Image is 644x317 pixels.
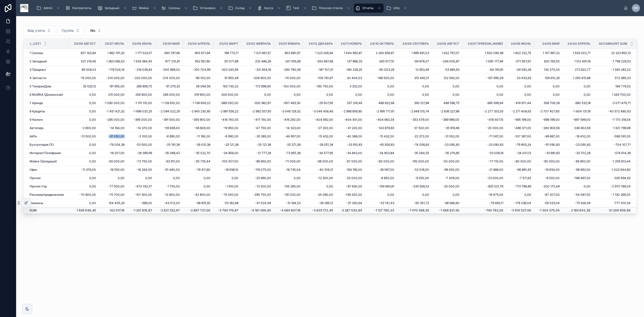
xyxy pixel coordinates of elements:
span: Группа [62,28,74,33]
td: 345 677,10 [365,57,397,66]
td: 0,00 [69,107,99,116]
td: 22 323 850,13 [593,49,637,57]
td: 0,00 [506,82,534,91]
td: -58 806,00 [183,124,213,132]
td: 191 955,00 [99,82,127,91]
td: -35 022,70 [183,149,213,157]
td: -391 500,00 [155,116,183,124]
td: 685 599,64 [462,99,506,107]
td: -336 803,56 [563,124,593,132]
td: -33 881,83 [534,149,562,157]
td: -74 058,83 [397,141,432,149]
img: App logo [20,4,28,12]
td: 7 798 229,53 [593,57,637,66]
td: -96 100,00 [183,74,213,82]
td: -416 507,15 [462,116,506,124]
td: 206 000,00 [213,91,241,99]
td: 1 223 326,94 [304,49,336,57]
td: 266 000,00 [155,91,183,99]
td: 58 094,56 [183,82,213,91]
span: Установка [200,6,215,10]
td: -214 000,00 [155,74,183,82]
td: 1 171 523,57 [128,49,155,57]
td: -218 036,83 [128,66,155,74]
td: 53 433,63 [506,74,534,82]
span: 25/05 Май [163,42,180,46]
td: -106 781,67 [304,74,336,82]
td: -27 200,00 [304,124,336,132]
td: 1 508 384,45 [128,57,155,66]
td: 4 Запчасти [23,74,69,82]
td: 0,00 [274,91,304,99]
span: No [90,28,95,33]
span: Мойка [139,6,149,10]
td: -29 507,65 [304,99,336,107]
td: 0,00 [563,91,593,99]
span: AccAmount SUM [599,42,627,46]
td: -47 750,00 [241,124,274,132]
td: 677 215,81 [155,57,183,66]
td: 337 319,46 [336,99,365,107]
span: 24/11 Ноябрь [341,42,362,46]
td: -596 091,00 [593,132,637,141]
td: -657 463,30 [274,99,304,107]
td: -416 740,05 [213,116,241,124]
span: Касса [264,6,273,10]
span: 24/10 Октябрь [370,42,394,46]
td: -65 926,83 [365,141,397,149]
td: -11 190,00 [183,132,213,141]
a: Западный [96,4,129,13]
td: 488 596,75 [432,99,462,107]
td: -2 100,00 [128,132,155,141]
span: 25/02 Февраль [246,42,271,46]
a: Мойка [130,4,159,13]
span: L_Cat1 [30,42,41,46]
td: 5 ТонируйДом [23,82,69,91]
span: 25/04 Апрель [188,42,210,46]
td: 572 385,03 [593,74,637,82]
td: -2 881 556,22 [213,107,241,116]
span: 24/07 [PERSON_NAME] [468,42,503,46]
td: 89 208,03 [69,66,99,74]
td: -23 090,83 [432,141,462,149]
td: 0,00 [336,91,365,99]
td: -7 170 318,54 [593,116,637,124]
td: -14 164,00 [99,124,127,132]
td: -6 990,00 [155,132,183,141]
td: -620 962,97 [241,99,274,107]
td: -404 692,00 [304,116,336,124]
td: 393 127,88 [397,99,432,107]
td: 273 922,77 [563,66,593,74]
span: Utils [393,6,400,10]
td: -404 451,00 [336,116,365,124]
span: 24/05 Май [542,42,559,46]
td: 0,00 [69,99,99,107]
td: -14 370,00 [128,124,155,132]
td: -1 621 798,66 [593,124,637,132]
td: -160 750,00 [304,82,336,91]
td: -78 054,38 [99,141,127,149]
td: -321 654,16 [241,66,274,74]
td: -25 191,38 [155,141,183,149]
td: -100 000,00 [274,82,304,91]
td: -40 368,00 [336,132,365,141]
td: -19 950,00 [213,124,241,132]
span: Admin [43,6,53,10]
td: -889 050,00 [213,99,241,107]
td: -2 995 177,61 [365,107,397,116]
td: -25 121,38 [213,141,241,149]
td: -416 250,00 [274,116,304,124]
span: 24/09 Сентябрь [402,42,429,46]
td: -20 000,00 [462,124,506,132]
td: 3 332,00 [336,82,365,91]
td: -172 696,60 [241,82,274,91]
td: -35 088,42 [155,149,183,157]
td: -188 500,00 [365,74,397,82]
td: -28 551,38 [304,141,336,149]
span: 24/04 Апрель [567,42,590,46]
td: -369 989,00 [432,116,462,124]
td: 680 532,18 [563,99,593,107]
td: -1 115 110,00 [128,99,155,107]
td: -203 245,94 [213,66,241,74]
td: -34 001,13 [506,149,534,157]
